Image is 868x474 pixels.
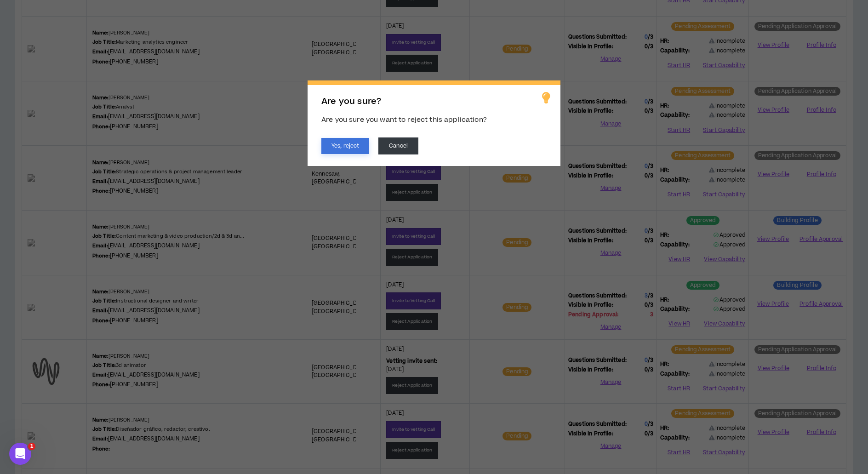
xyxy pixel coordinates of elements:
[28,443,35,450] span: 1
[321,115,487,125] span: Are you sure you want to reject this application?
[9,443,31,465] iframe: Intercom live chat
[378,137,418,154] button: Cancel
[321,138,369,154] button: Yes, reject
[321,97,547,107] h2: Are you sure?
